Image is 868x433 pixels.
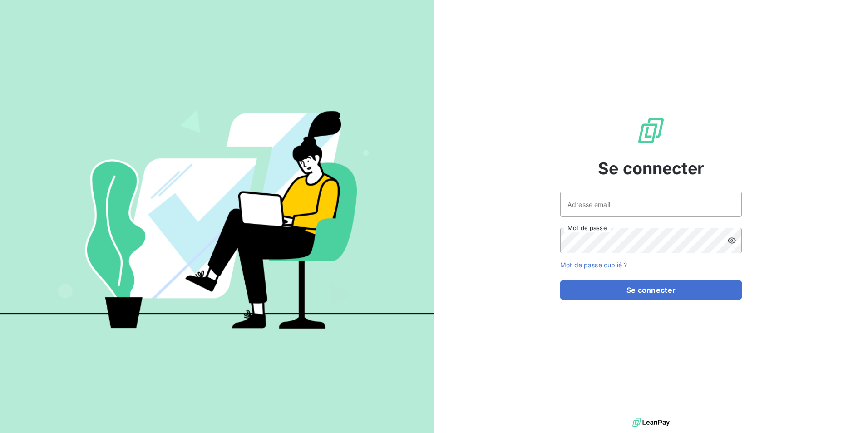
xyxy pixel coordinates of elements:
[598,156,704,181] span: Se connecter
[560,261,627,269] a: Mot de passe oublié ?
[560,192,742,217] input: placeholder
[636,116,666,145] img: Logo LeanPay
[632,416,670,429] img: logo
[560,280,742,300] button: Se connecter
